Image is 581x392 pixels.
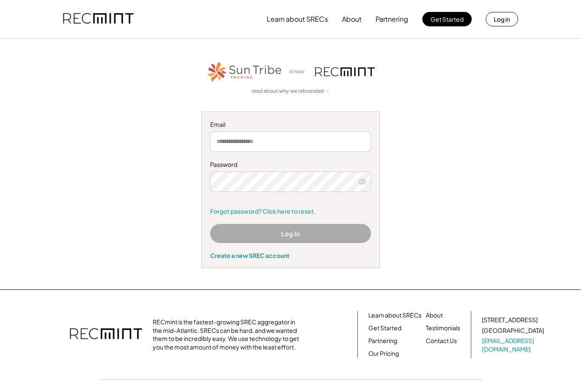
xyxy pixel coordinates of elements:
[210,224,371,243] button: Log In
[63,5,134,34] img: recmint-logotype%403x.png
[368,337,397,345] a: Partnering
[482,326,544,335] div: [GEOGRAPHIC_DATA]
[70,320,142,349] img: recmint-logotype%403x.png
[206,60,283,83] img: STT_Horizontal_Logo%2B-%2BColor.png
[251,88,330,95] a: read about why we rebranded →
[368,324,402,332] a: Get Started
[210,120,371,129] div: Email
[486,12,518,26] button: Log in
[368,311,422,320] a: Learn about SRECs
[482,316,538,324] div: [STREET_ADDRESS]
[315,67,375,76] img: recmint-logotype%403x.png
[376,11,408,28] button: Partnering
[342,11,362,28] button: About
[426,311,443,320] a: About
[210,207,371,216] a: Forgot password? Click here to reset.
[422,12,472,26] button: Get Started
[210,160,371,169] div: Password
[426,337,457,345] a: Contact Us
[482,337,546,353] a: [EMAIL_ADDRESS][DOMAIN_NAME]
[287,68,311,75] div: is now
[267,11,328,28] button: Learn about SRECs
[210,252,371,259] div: Create a new SREC account
[153,318,304,351] div: RECmint is the fastest-growing SREC aggregator in the mid-Atlantic. SRECs can be hard, and we wan...
[426,324,460,332] a: Testimonials
[368,349,399,358] a: Our Pricing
